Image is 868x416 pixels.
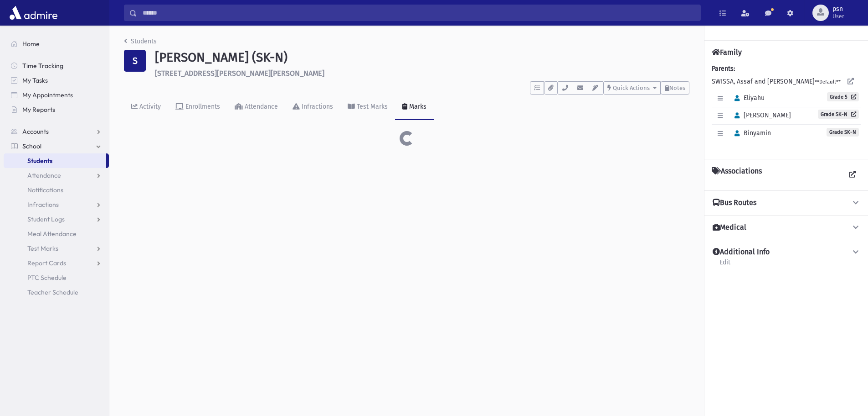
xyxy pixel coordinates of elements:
a: Meal Attendance [4,226,109,241]
span: psn [832,5,844,13]
div: Marks [407,103,426,111]
div: Infractions [300,103,333,111]
b: Parents: [712,65,735,73]
img: AdmirePro [7,4,60,22]
a: My Tasks [4,73,109,88]
span: Report Cards [27,259,66,267]
span: Attendance [27,171,61,179]
div: SWISSA, Assaf and [PERSON_NAME] [712,64,861,152]
nav: breadcrumb [124,37,157,50]
a: Enrollments [168,95,227,120]
span: My Appointments [22,91,73,99]
span: Teacher Schedule [27,288,78,296]
span: Test Marks [27,244,58,253]
a: Grade 5 [827,92,859,101]
a: Home [4,37,109,51]
button: Bus Routes [712,198,861,208]
a: Attendance [4,168,109,183]
div: Test Marks [355,103,388,111]
h4: Family [712,48,742,57]
a: My Reports [4,102,109,117]
span: [PERSON_NAME] [730,111,791,119]
span: Home [22,40,40,48]
span: Notes [669,84,685,91]
a: School [4,139,109,153]
a: View all Associations [844,167,861,183]
h6: [STREET_ADDRESS][PERSON_NAME][PERSON_NAME] [155,69,689,78]
a: My Appointments [4,88,109,102]
h1: [PERSON_NAME] (SK-N) [155,50,689,65]
span: Students [27,157,52,165]
button: Notes [661,81,689,95]
a: Student Logs [4,212,109,226]
a: Activity [124,95,168,120]
span: Student Logs [27,215,65,223]
h4: Medical [713,223,746,232]
a: PTC Schedule [4,270,109,285]
a: Students [124,37,157,45]
input: Search [137,5,700,21]
span: My Reports [22,105,55,114]
a: Attendance [227,95,285,120]
a: Accounts [4,124,109,139]
span: Infractions [27,200,59,209]
span: Meal Attendance [27,230,77,238]
h4: Additional Info [713,247,770,257]
div: Activity [138,103,161,111]
div: Enrollments [184,103,220,111]
a: Infractions [4,197,109,212]
a: Teacher Schedule [4,285,109,300]
a: Time Tracking [4,58,109,73]
span: School [22,142,41,150]
a: Test Marks [4,241,109,256]
span: Notifications [27,186,63,194]
span: My Tasks [22,76,48,84]
h4: Associations [712,167,762,183]
a: Students [4,153,106,168]
a: Notifications [4,183,109,197]
a: Report Cards [4,256,109,270]
span: Grade SK-N [827,128,859,137]
button: Additional Info [712,247,861,257]
button: Medical [712,223,861,232]
span: Time Tracking [22,62,63,70]
a: Edit [719,257,731,274]
span: Accounts [22,127,49,136]
a: Infractions [285,95,340,120]
button: Quick Actions [603,81,661,95]
span: User [832,13,844,20]
span: Binyamin [730,129,771,137]
a: Test Marks [340,95,395,120]
span: Eliyahu [730,94,765,102]
span: Quick Actions [613,84,650,91]
span: PTC Schedule [27,274,67,282]
div: S [124,50,146,72]
a: Marks [395,95,434,120]
h4: Bus Routes [713,198,756,208]
a: Grade SK-N [818,110,859,119]
div: Attendance [243,103,278,111]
